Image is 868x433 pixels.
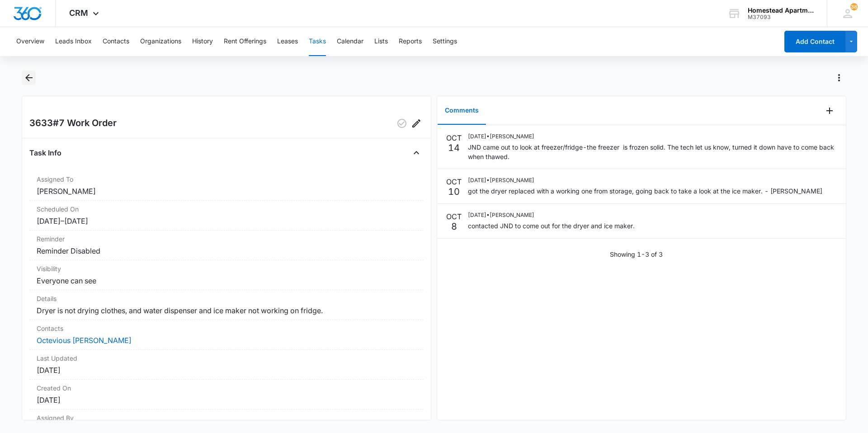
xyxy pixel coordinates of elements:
p: 14 [448,143,460,152]
dt: Contacts [37,324,416,333]
span: 38 [850,3,858,10]
div: Last Updated[DATE] [29,350,424,380]
button: Close [409,146,424,160]
div: VisibilityEveryone can see [29,260,424,290]
button: Add Comment [822,104,837,118]
button: Calendar [337,27,363,56]
button: Leads Inbox [55,27,92,56]
button: Leases [277,27,298,56]
p: OCT [446,132,462,143]
div: Assigned To[PERSON_NAME] [29,171,424,201]
div: account id [748,14,814,20]
p: 8 [451,222,457,231]
dd: Dryer is not drying clothes, and water dispenser and ice maker not working on fridge. [37,305,416,316]
div: ReminderReminder Disabled [29,231,424,260]
dt: Assigned By [37,413,416,423]
p: got the dryer replaced with a working one from storage, going back to take a look at the ice make... [468,186,822,196]
dt: Assigned To [37,174,416,184]
p: JND came out to look at freezer/fridge-the freezer is frozen solid. The tech let us know, turned ... [468,142,837,161]
dd: [DATE] [37,365,416,376]
button: Overview [16,27,44,56]
h4: Task Info [29,147,61,158]
button: Organizations [140,27,181,56]
button: Comments [438,97,486,125]
p: OCT [446,211,462,222]
button: Add Contact [784,31,845,52]
button: Actions [832,71,846,85]
dt: Details [37,294,416,303]
p: 10 [448,187,460,196]
button: Reports [399,27,422,56]
p: [DATE] • [PERSON_NAME] [468,211,635,219]
dt: Visibility [37,264,416,273]
div: Scheduled On[DATE]–[DATE] [29,201,424,231]
dd: Everyone can see [37,275,416,286]
dt: Last Updated [37,353,416,363]
div: notifications count [850,3,858,10]
div: ContactsOctevious [PERSON_NAME] [29,320,424,350]
a: Octevious [PERSON_NAME] [37,336,132,345]
button: Back [22,71,36,85]
span: CRM [69,8,88,18]
button: Edit [409,116,424,131]
dt: Reminder [37,234,416,244]
dd: [PERSON_NAME] [37,186,416,197]
dd: [DATE] – [DATE] [37,216,416,226]
button: Lists [374,27,388,56]
button: History [192,27,213,56]
button: Contacts [103,27,129,56]
dd: [DATE] [37,395,416,405]
p: Showing 1-3 of 3 [610,249,663,259]
div: account name [748,7,814,14]
button: Tasks [309,27,326,56]
button: Settings [433,27,457,56]
p: OCT [446,176,462,187]
p: [DATE] • [PERSON_NAME] [468,176,822,184]
dt: Created On [37,383,416,393]
dt: Scheduled On [37,204,416,214]
div: DetailsDryer is not drying clothes, and water dispenser and ice maker not working on fridge. [29,290,424,320]
p: [DATE] • [PERSON_NAME] [468,132,837,141]
p: contacted JND to come out for the dryer and ice maker. [468,221,635,231]
dd: Reminder Disabled [37,245,416,256]
button: Rent Offerings [224,27,266,56]
div: Created On[DATE] [29,380,424,409]
h2: 3633#7 Work Order [29,116,117,131]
